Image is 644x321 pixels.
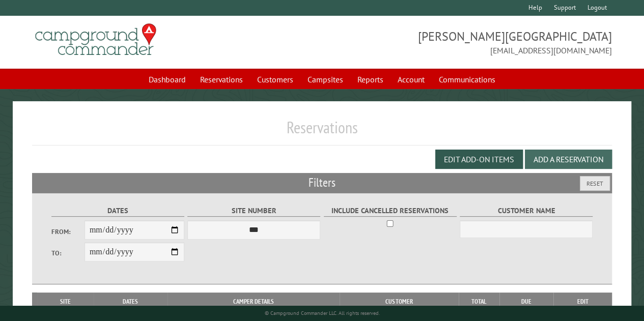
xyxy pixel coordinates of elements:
[553,293,611,311] th: Edit
[301,70,349,89] a: Campsites
[324,205,457,217] label: Include Cancelled Reservations
[32,118,612,145] h1: Reservations
[340,293,459,311] th: Customer
[322,28,612,56] span: [PERSON_NAME][GEOGRAPHIC_DATA] [EMAIL_ADDRESS][DOMAIN_NAME]
[433,70,501,89] a: Communications
[167,293,340,311] th: Camper Details
[51,227,85,237] label: From:
[251,70,299,89] a: Customers
[391,70,431,89] a: Account
[51,248,85,258] label: To:
[580,176,610,191] button: Reset
[264,310,379,316] small: © Campground Commander LLC. All rights reserved.
[435,150,523,169] button: Edit Add-on Items
[32,20,159,60] img: Campground Commander
[32,173,612,192] h2: Filters
[194,70,249,89] a: Reservations
[499,293,554,311] th: Due
[94,293,167,311] th: Dates
[187,205,320,217] label: Site Number
[143,70,192,89] a: Dashboard
[459,293,499,311] th: Total
[37,293,93,311] th: Site
[460,205,593,217] label: Customer Name
[51,205,184,217] label: Dates
[525,150,612,169] button: Add a Reservation
[351,70,389,89] a: Reports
